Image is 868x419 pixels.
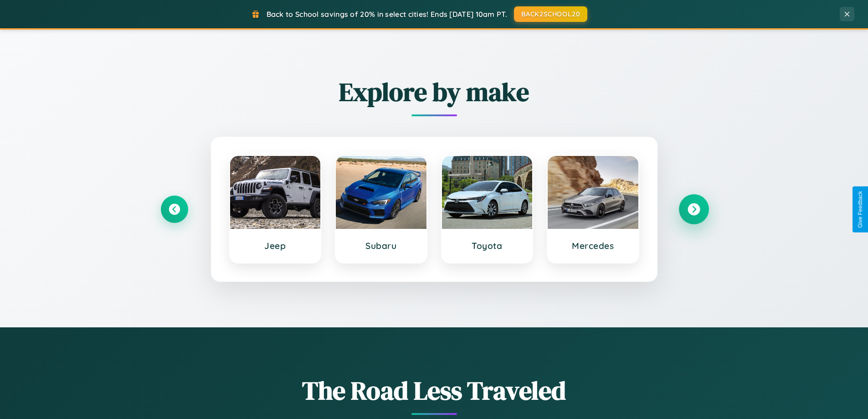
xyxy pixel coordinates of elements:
[239,240,312,251] h3: Jeep
[514,6,587,22] button: BACK2SCHOOL20
[857,191,863,228] div: Give Feedback
[267,10,507,19] span: Back to School savings of 20% in select cities! Ends [DATE] 10am PT.
[345,240,417,251] h3: Subaru
[557,240,629,251] h3: Mercedes
[451,240,524,251] h3: Toyota
[161,373,708,408] h1: The Road Less Traveled
[161,74,708,109] h2: Explore by make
